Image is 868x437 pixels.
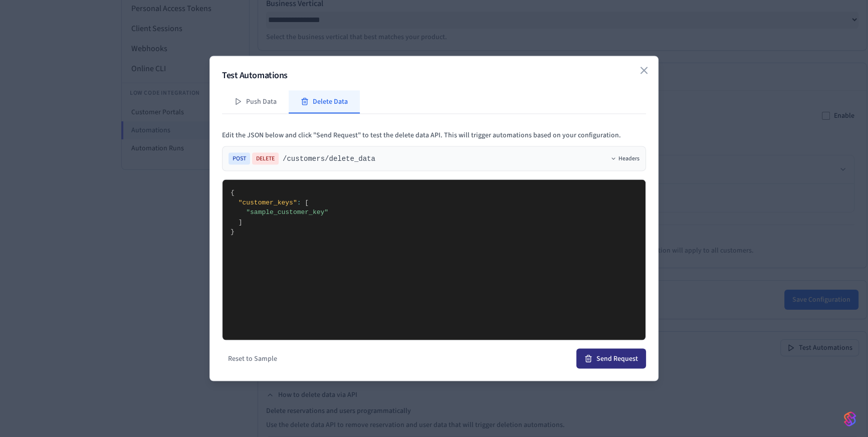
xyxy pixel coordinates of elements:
[252,153,279,165] span: DELETE
[222,69,646,83] h2: Test Automations
[289,91,360,114] button: Delete Data
[283,154,375,164] span: /customers/delete_data
[844,411,856,427] img: SeamLogoGradient.69752ec5.svg
[576,349,646,369] button: Send Request
[222,130,646,140] p: Edit the JSON below and click "Send Request" to test the delete data API. This will trigger autom...
[222,91,289,114] button: Push Data
[610,155,639,163] button: Headers
[222,351,283,367] button: Reset to Sample
[229,153,250,165] span: POST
